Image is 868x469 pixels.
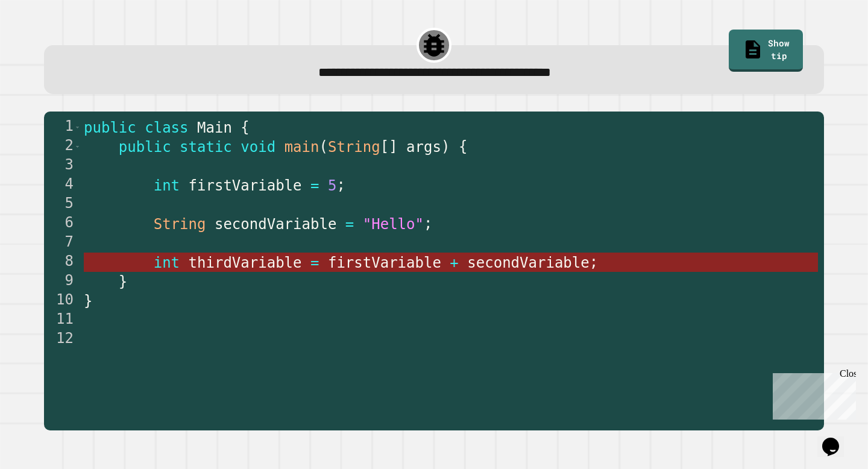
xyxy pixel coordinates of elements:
[817,421,856,457] iframe: chat widget
[345,216,354,233] span: =
[189,254,302,271] span: thirdVariable
[406,139,441,156] span: args
[467,254,589,271] span: secondVariable
[328,177,336,194] span: 5
[119,139,171,156] span: public
[145,119,188,136] span: class
[768,368,856,420] iframe: chat widget
[328,254,441,271] span: firstVariable
[215,216,336,233] span: secondVariable
[74,137,81,156] span: Toggle code folding, rows 2 through 9
[84,119,136,136] span: public
[44,233,81,253] div: 7
[44,156,81,175] div: 3
[189,177,302,194] span: firstVariable
[310,254,319,271] span: =
[44,214,81,233] div: 6
[154,254,180,271] span: int
[44,272,81,291] div: 9
[44,291,81,310] div: 10
[328,139,380,156] span: String
[310,177,319,194] span: =
[44,253,81,272] div: 8
[44,175,81,195] div: 4
[154,177,180,194] span: int
[180,139,232,156] span: static
[363,216,424,233] span: "Hello"
[450,254,459,271] span: +
[44,118,81,137] div: 1
[154,216,206,233] span: String
[74,118,81,137] span: Toggle code folding, rows 1 through 10
[44,330,81,349] div: 12
[729,30,802,72] a: Show tip
[5,5,83,77] div: Chat with us now!Close
[44,195,81,214] div: 5
[44,310,81,330] div: 11
[197,119,232,136] span: Main
[241,139,276,156] span: void
[285,139,319,156] span: main
[44,137,81,156] div: 2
